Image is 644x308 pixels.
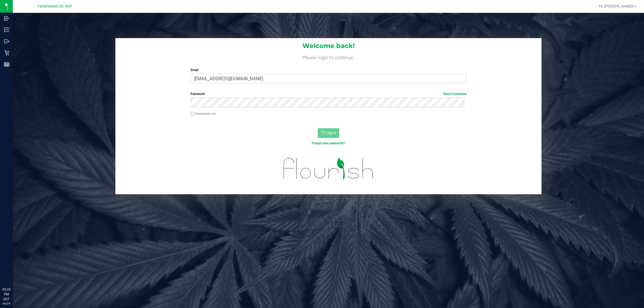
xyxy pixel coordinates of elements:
[191,92,205,96] span: Password
[4,27,9,32] inline-svg: Inventory
[191,112,194,116] input: Remember me
[318,128,339,138] button: Log In
[115,42,541,49] h1: Welcome back!
[4,16,9,21] inline-svg: Inbound
[312,141,345,145] a: Forgot your password?
[599,4,634,8] span: Hi, [PERSON_NAME]!
[4,39,9,44] inline-svg: Outbound
[191,68,467,72] label: Email
[4,50,9,56] inline-svg: Retail
[275,151,382,186] img: flourish_logo.svg
[325,131,336,135] span: Log In
[37,4,72,9] span: Tallahassee DC REP
[443,92,466,96] a: Show Password
[191,111,216,116] label: Remember me
[2,287,10,302] p: 05:22 PM EDT
[2,302,10,306] p: 09/24
[4,62,9,67] inline-svg: Reports
[115,54,541,60] h4: Please login to continue.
